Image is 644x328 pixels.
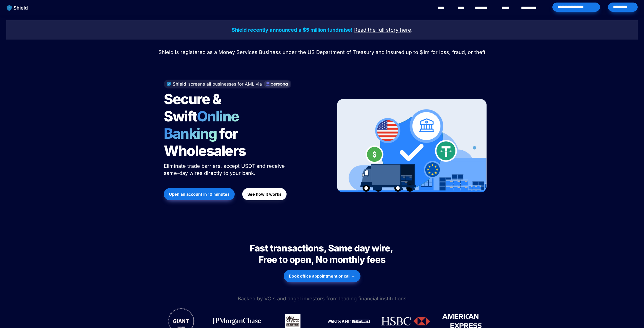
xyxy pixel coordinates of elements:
[232,27,353,33] strong: Shield recently announced a $5 million fundraise!
[4,3,30,13] img: website logo
[164,108,244,142] span: Online Banking
[164,125,246,159] span: for Wholesalers
[242,186,287,203] a: See how it works
[242,188,287,200] button: See how it works
[164,188,235,200] button: Open an account in 10 minutes
[164,90,224,125] span: Secure & Swift
[247,192,281,197] strong: See how it works
[164,163,286,176] span: Eliminate trade barriers, accept USDT and receive same-day wires directly to your bank.
[400,28,411,33] a: here
[354,28,398,33] a: Read the full story
[158,49,486,55] span: Shield is registered as a Money Services Business under the US Department of Treasury and insured...
[289,274,355,279] strong: Book office appointment or call →
[164,186,235,203] a: Open an account in 10 minutes
[411,27,413,33] span: .
[169,192,230,197] strong: Open an account in 10 minutes
[400,27,411,33] u: here
[354,27,398,33] u: Read the full story
[250,243,394,265] span: Fast transactions, Same day wire, Free to open, No monthly fees
[284,267,360,285] a: Book office appointment or call →
[284,270,360,282] button: Book office appointment or call →
[238,296,407,302] span: Backed by VC's and angel investors from leading financial institutions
